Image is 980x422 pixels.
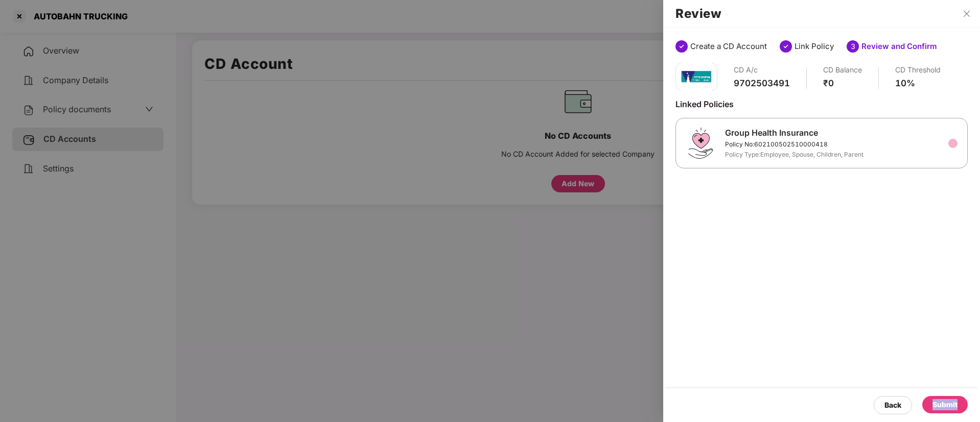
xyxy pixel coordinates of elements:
div: Create a CD Account [690,41,767,52]
div: CD Threshold [895,63,941,78]
div: Policy Type: Employee, Spouse, Children, Parent [725,150,864,160]
button: Close [960,9,974,18]
div: Link Policy [795,41,834,52]
img: svg+xml;base64,PHN2ZyBpZD0iU3RlcC1Eb25lLTMyeDMyIiB4bWxucz0iaHR0cDovL3d3dy53My5vcmcvMjAwMC9zdmciIH... [675,40,688,53]
div: CD Balance [823,63,862,78]
div: CD A/c [734,63,790,78]
img: svg+xml;base64,PHN2ZyB4bWxucz0iaHR0cDovL3d3dy53My5vcmcvMjAwMC9zdmciIHdpZHRoPSI0Ny43MTQiIGhlaWdodD... [688,128,713,159]
div: Back [884,400,901,411]
img: svg+xml;base64,PHN2ZyBpZD0iU3RlcC1Eb25lLTMyeDMyIiB4bWxucz0iaHR0cDovL3d3dy53My5vcmcvMjAwMC9zdmciIH... [780,40,792,53]
div: Group Health Insurance [725,127,864,139]
div: Linked Policies [675,99,968,110]
span: close [963,10,971,18]
img: nicl.png [681,62,712,92]
div: 9702503491 [734,78,790,89]
div: ₹0 [823,78,862,89]
div: 10% [895,78,941,89]
div: 3 [847,40,859,53]
div: Review and Confirm [861,41,937,52]
h2: Review [675,8,968,19]
div: Submit [932,399,958,410]
div: Policy No: 602100502510000418 [725,139,864,150]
